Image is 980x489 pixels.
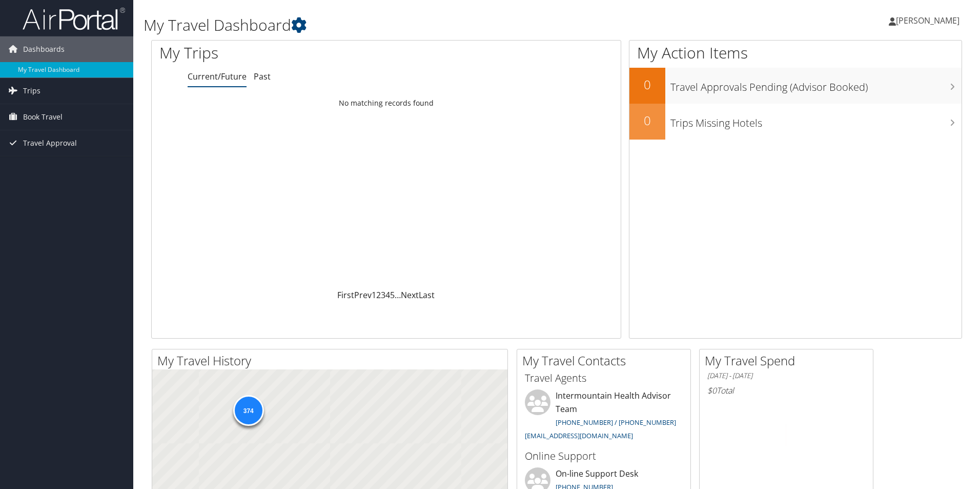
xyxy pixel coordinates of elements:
a: Last [419,289,435,301]
h3: Online Support [525,449,683,463]
a: [PERSON_NAME] [889,5,970,36]
span: [PERSON_NAME] [896,15,959,26]
h3: Travel Agents [525,371,683,385]
h2: My Travel Spend [705,352,873,369]
span: Dashboards [23,36,65,62]
h2: 0 [629,76,665,93]
a: Next [401,289,419,301]
a: 1 [372,289,376,301]
span: $0 [707,385,717,396]
img: airportal-logo.png [23,7,125,31]
span: Travel Approval [23,130,77,156]
a: 5 [390,289,395,301]
div: 374 [233,395,263,426]
a: 4 [385,289,390,301]
td: No matching records found [152,94,621,112]
span: Book Travel [23,104,63,130]
a: 3 [381,289,385,301]
h1: My Trips [159,42,418,64]
h6: [DATE] - [DATE] [707,371,865,381]
a: Current/Future [188,71,247,82]
span: Trips [23,78,40,104]
a: 2 [376,289,381,301]
h2: My Travel History [157,352,507,369]
a: [EMAIL_ADDRESS][DOMAIN_NAME] [525,431,633,440]
span: … [395,289,401,301]
h2: My Travel Contacts [522,352,690,369]
a: Prev [354,289,372,301]
a: 0Trips Missing Hotels [629,104,962,140]
a: Past [254,71,271,82]
h3: Trips Missing Hotels [670,111,962,130]
h1: My Action Items [629,42,962,64]
li: Intermountain Health Advisor Team [520,389,688,444]
h2: 0 [629,112,665,129]
h3: Travel Approvals Pending (Advisor Booked) [670,75,962,94]
h6: Total [707,385,865,396]
a: 0Travel Approvals Pending (Advisor Booked) [629,68,962,104]
a: First [337,289,354,301]
a: [PHONE_NUMBER] / [PHONE_NUMBER] [556,418,676,427]
h1: My Travel Dashboard [144,14,695,36]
